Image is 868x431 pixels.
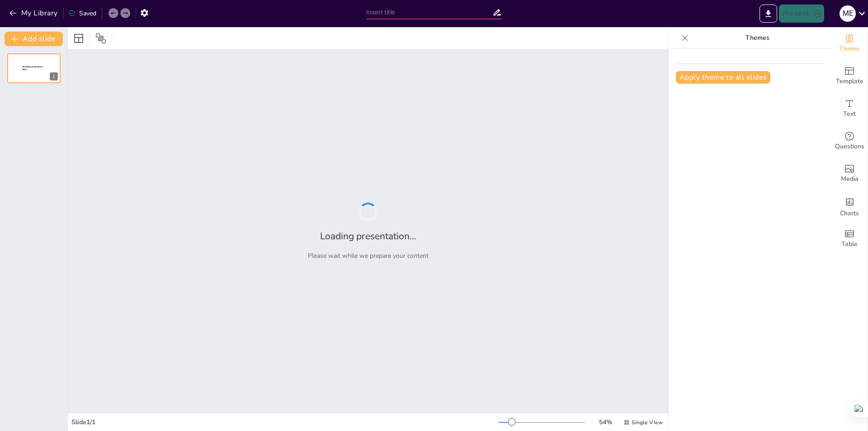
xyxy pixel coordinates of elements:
input: Insert title [366,6,492,19]
div: Add images, graphics, shapes or video [831,157,868,190]
div: M E [840,5,856,22]
span: Template [836,76,863,86]
span: Media [841,174,859,184]
button: Export to PowerPoint [759,5,777,23]
button: Add slide [5,32,63,46]
span: Text [843,109,856,119]
div: 1 [50,72,58,81]
div: Add text boxes [831,92,868,125]
div: Add charts and graphs [831,190,868,223]
span: Single View [632,419,663,426]
p: Please wait while we prepare your content [308,251,429,260]
h2: Loading presentation... [320,230,416,242]
div: Slide 1 / 1 [71,418,499,426]
div: Saved [68,9,96,18]
span: Questions [835,142,864,152]
p: Themes [692,27,822,49]
button: Apply theme to all slides [676,71,770,84]
span: Position [95,33,106,44]
span: Sendsteps presentation editor [22,66,42,71]
div: 54 % [594,418,616,426]
button: Present [779,5,824,23]
span: Theme [839,44,860,54]
div: Layout [71,31,86,46]
div: Add ready made slides [831,60,868,92]
button: My Library [7,6,61,20]
span: Table [841,239,858,249]
div: 1 [7,53,61,83]
span: Charts [840,208,859,218]
div: Change the overall theme [831,27,868,60]
button: M E [840,5,856,23]
div: Get real-time input from your audience [831,125,868,157]
div: Add a table [831,223,868,255]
